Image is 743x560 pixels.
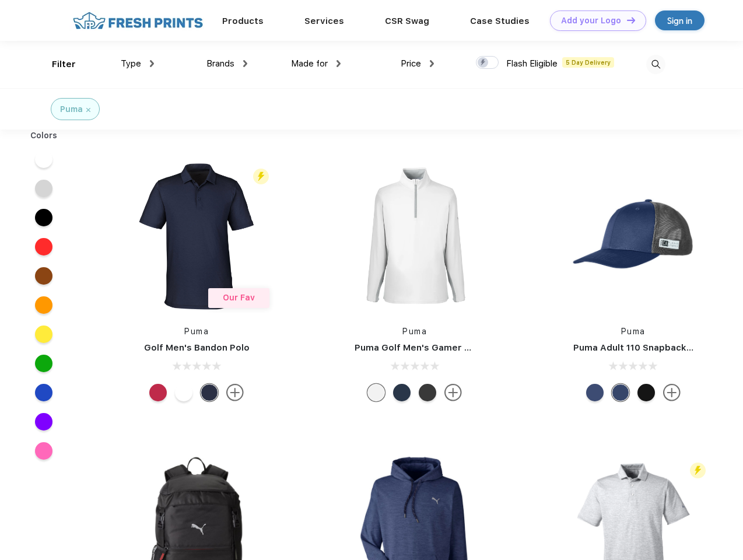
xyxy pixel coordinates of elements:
a: Products [222,16,264,26]
img: flash_active_toggle.svg [690,463,706,478]
img: func=resize&h=266 [119,159,274,314]
span: Brands [206,58,234,69]
div: Bright White [367,384,385,401]
img: filter_cancel.svg [86,108,90,112]
a: Puma [184,327,209,336]
div: Puma [60,103,83,116]
div: Add your Logo [561,16,621,26]
span: Our Fav [223,293,255,302]
a: Services [304,16,344,26]
div: Colors [22,129,66,142]
img: func=resize&h=266 [556,159,711,314]
a: CSR Swag [385,16,429,26]
a: Puma [621,327,646,336]
a: Golf Men's Bandon Polo [144,342,250,353]
img: fo%20logo%202.webp [69,10,206,31]
div: Bright White [175,384,192,401]
img: desktop_search.svg [646,55,665,74]
span: Type [121,58,141,69]
img: func=resize&h=266 [337,159,492,314]
img: more.svg [444,384,462,401]
div: Ski Patrol [149,384,167,401]
img: more.svg [226,384,244,401]
a: Puma [402,327,427,336]
span: Made for [291,58,328,69]
img: dropdown.png [150,60,154,67]
span: 5 Day Delivery [562,57,614,68]
img: dropdown.png [337,60,341,67]
div: Navy Blazer [201,384,218,401]
img: dropdown.png [430,60,434,67]
div: Navy Blazer [393,384,411,401]
a: Puma Golf Men's Gamer Golf Quarter-Zip [355,342,539,353]
div: Puma Black [419,384,436,401]
img: flash_active_toggle.svg [253,169,269,184]
div: Sign in [667,14,692,27]
div: Peacoat Qut Shd [586,384,604,401]
img: more.svg [663,384,681,401]
img: dropdown.png [243,60,247,67]
span: Price [401,58,421,69]
span: Flash Eligible [506,58,558,69]
a: Sign in [655,10,705,30]
img: DT [627,17,635,23]
div: Filter [52,58,76,71]
div: Pma Blk with Pma Blk [637,384,655,401]
div: Peacoat with Qut Shd [612,384,629,401]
